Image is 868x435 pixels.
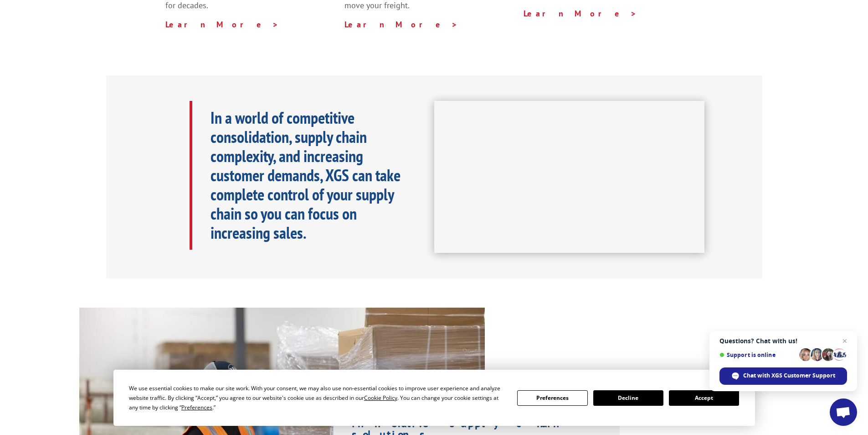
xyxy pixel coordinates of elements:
[517,390,587,406] button: Preferences
[434,101,704,253] iframe: XGS Logistics Solutions
[165,19,279,30] a: Learn More >
[524,8,637,19] a: Learn More >
[113,370,755,426] div: Cookie Consent Prompt
[719,337,847,345] span: Questions? Chat with us!
[181,404,212,411] span: Preferences
[719,367,847,385] span: Chat with XGS Customer Support
[593,390,663,406] button: Decline
[129,383,506,412] div: We use essential cookies to make our site work. With your consent, we may also use non-essential ...
[344,19,458,30] a: Learn More >
[830,398,857,426] a: Open chat
[364,394,397,402] span: Cookie Policy
[211,107,401,243] b: In a world of competitive consolidation, supply chain complexity, and increasing customer demands...
[719,351,796,358] span: Support is online
[743,372,835,380] span: Chat with XGS Customer Support
[669,390,739,406] button: Accept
